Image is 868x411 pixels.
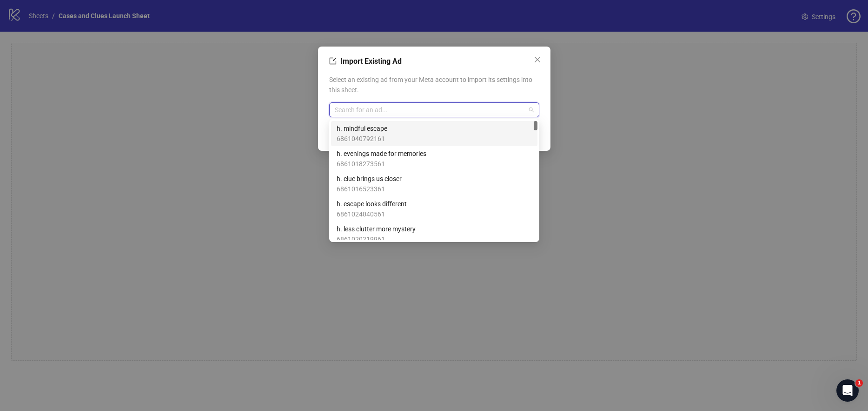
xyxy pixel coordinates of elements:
[530,52,545,67] button: Close
[331,121,537,146] div: h. mindful escape
[337,159,426,169] span: 6861018273561
[331,196,537,222] div: h. escape looks different
[337,209,407,219] span: 6861024040561
[337,123,387,134] span: h. mindful escape
[331,222,537,247] div: h. less clutter more mystery
[331,171,537,196] div: h. clue brings us closer
[337,199,407,209] span: h. escape looks different
[329,74,539,95] span: Select an existing ad from your Meta account to import its settings into this sheet.
[337,148,426,159] span: h. evenings made for memories
[331,146,537,171] div: h. evenings made for memories
[337,184,402,194] span: 6861016523361
[534,56,541,63] span: close
[329,57,337,65] span: import
[836,379,859,402] iframe: Intercom live chat
[337,234,416,244] span: 6861020219961
[855,379,863,387] span: 1
[340,57,402,66] span: Import Existing Ad
[337,174,402,184] span: h. clue brings us closer
[337,134,387,144] span: 6861040792161
[337,224,416,234] span: h. less clutter more mystery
